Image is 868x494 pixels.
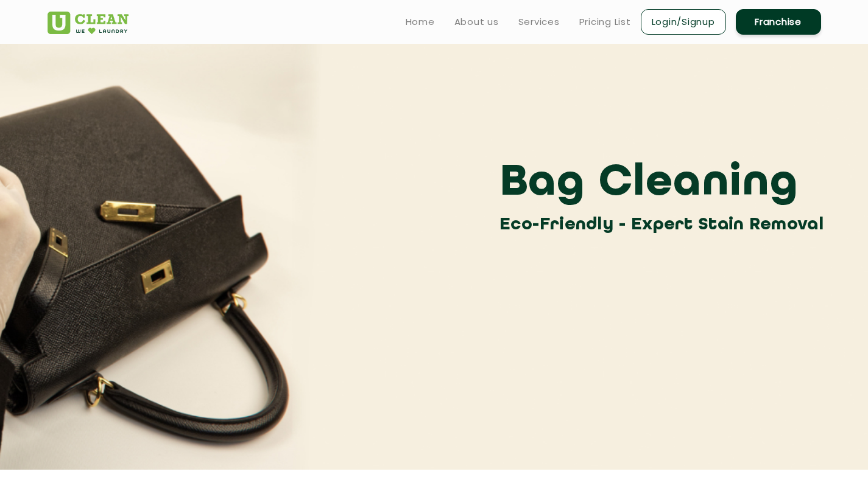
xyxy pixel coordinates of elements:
[641,9,726,35] a: Login/Signup
[579,15,631,29] a: Pricing List
[518,15,560,29] a: Services
[736,9,821,35] a: Franchise
[499,211,830,238] h3: Eco-Friendly - Expert Stain Removal
[454,15,499,29] a: About us
[499,156,830,211] h3: Bag Cleaning
[48,12,129,34] img: UClean Laundry and Dry Cleaning
[406,15,435,29] a: Home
